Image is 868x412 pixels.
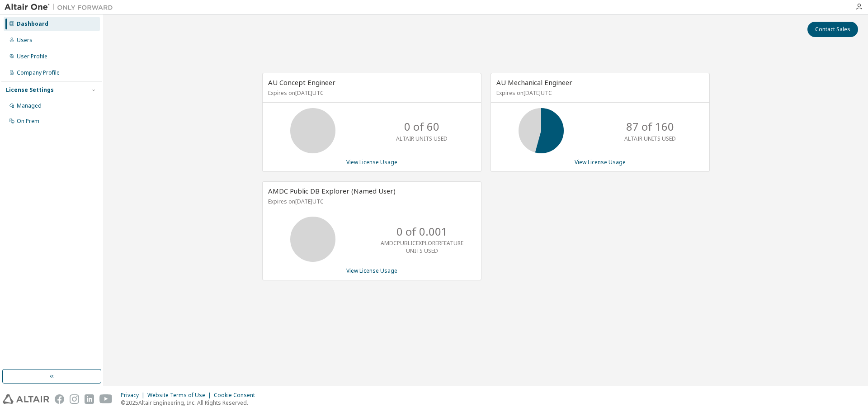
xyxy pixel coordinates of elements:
[396,135,448,142] p: ALTAIR UNITS USED
[346,158,397,166] a: View License Usage
[626,119,674,134] p: 87 of 160
[17,20,48,28] div: Dashboard
[268,78,335,87] span: AU Concept Engineer
[3,394,49,404] img: altair_logo.svg
[381,239,463,255] p: AMDCPUBLICEXPLORERFEATURE UNITS USED
[99,394,113,404] img: youtube.svg
[17,69,60,76] div: Company Profile
[6,86,54,94] div: License Settings
[85,394,94,404] img: linkedin.svg
[346,267,397,275] a: View License Usage
[214,392,260,399] div: Cookie Consent
[807,22,858,37] button: Contact Sales
[496,78,572,87] span: AU Mechanical Engineer
[17,53,47,60] div: User Profile
[268,186,396,195] span: AMDC Public DB Explorer (Named User)
[268,89,473,97] p: Expires on [DATE] UTC
[5,3,118,12] img: Altair One
[268,198,473,205] p: Expires on [DATE] UTC
[624,135,676,142] p: ALTAIR UNITS USED
[55,394,64,404] img: facebook.svg
[17,37,33,44] div: Users
[121,392,147,399] div: Privacy
[70,394,79,404] img: instagram.svg
[17,118,39,125] div: On Prem
[396,224,448,239] p: 0 of 0.001
[121,399,260,407] p: © 2025 Altair Engineering, Inc. All Rights Reserved.
[404,119,439,134] p: 0 of 60
[17,102,42,109] div: Managed
[575,158,626,166] a: View License Usage
[147,392,214,399] div: Website Terms of Use
[496,89,702,97] p: Expires on [DATE] UTC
